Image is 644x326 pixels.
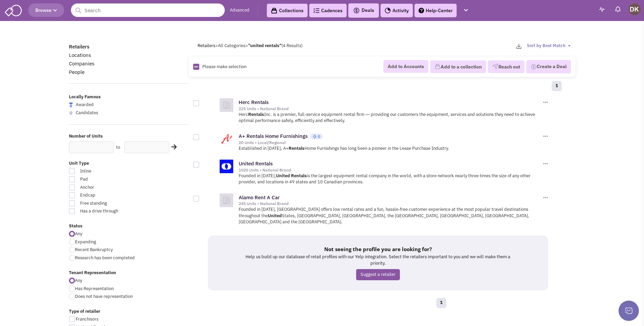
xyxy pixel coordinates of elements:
img: locallyfamous-largeicon.png [69,102,73,107]
b: Rentals [291,173,307,179]
button: Reach out [488,60,525,73]
span: 0 [318,134,320,139]
b: Rentals [248,111,264,117]
button: Deals [351,6,376,15]
a: A+ Rentals Home Furnishings [239,133,308,139]
p: Help us build up our database of retail profiles with our Yelp integration. Select the retailers ... [242,254,514,266]
div: 20 Units • Local/Regional [239,140,541,145]
a: Collections [267,4,308,17]
label: Unit Type [69,160,189,167]
a: Retailers [198,43,215,48]
span: Please make selection [202,64,246,69]
p: Founded in [DATE], is the largest equipment rental company in the world, with a store network nea... [239,173,549,185]
a: Herc Rentals [239,99,269,105]
a: Suggest a retailer [356,269,400,280]
span: Any [75,278,82,283]
a: Activity [381,4,413,17]
a: Companies [69,60,94,67]
img: Activity.png [385,7,391,14]
span: Candidates [76,110,98,116]
span: Browse [35,7,57,13]
span: Anchor [76,184,151,191]
label: Number of Units [69,133,189,140]
h5: Not seeing the profile you are looking for? [242,246,514,252]
img: icon-collection-lavender.png [435,63,441,69]
span: Has a drive through [76,208,151,215]
span: Pad [76,176,151,183]
span: Does not have representation [75,293,133,299]
label: to [116,144,120,151]
p: Founded in [DATE], [GEOGRAPHIC_DATA] offers low rental rates and a fun, hassle-free customer expe... [239,206,549,225]
img: Deal-Dollar.png [531,63,537,70]
label: Status [69,223,189,229]
span: Franchisors [76,316,98,322]
button: Create a Deal [526,60,571,74]
label: Type of retailer [69,308,189,315]
a: Advanced [230,7,250,14]
a: Alamo Rent A Car [239,194,280,201]
img: icon-collection-lavender-black.svg [271,7,277,14]
span: Inline [76,168,151,175]
b: United [276,173,290,179]
a: People [69,69,85,75]
span: Expanding [75,239,96,245]
span: Endcap [76,192,151,199]
button: Browse [28,3,64,17]
img: download-2-24.png [516,44,521,49]
a: United Rentals [239,160,273,167]
a: Retailers [69,43,89,50]
span: > [215,43,218,48]
div: 245 Units • National Brand [239,201,541,206]
img: VectorPaper_Plane.png [492,63,498,69]
img: locallyfamous-upvote.png [69,111,73,115]
img: Donnie Keller [629,3,641,15]
input: Search [71,3,225,17]
span: Recent Bankruptcy [75,247,113,252]
div: 225 Units • National Brand [239,106,541,111]
span: All Categories (4 Results) [218,43,302,48]
span: Has Representation [75,286,114,291]
label: Tenant Representation [69,270,189,276]
a: Cadences [309,4,347,17]
b: Rentals [289,145,305,151]
p: Established in [DATE], A+ Home Furnishings has long been a pioneer in the Lease Purchase Industry. [239,145,549,152]
a: 1 [436,298,446,308]
span: Any [75,231,82,237]
p: Herc Inc. is a premier, full-service equipment rental firm ― providing our customers the equipmen... [239,111,549,124]
a: Help-Center [415,4,457,17]
a: Locations [69,52,91,58]
label: Locally Famous [69,94,189,100]
b: United [268,213,282,219]
button: Add to a collection [430,60,486,73]
span: Free standing [76,200,151,207]
img: locallyfamous-upvote.png [313,134,317,139]
div: 1020 Units • National Brand [239,167,541,173]
span: Deals [353,7,374,13]
img: Cadences_logo.png [313,8,319,13]
span: > [245,43,248,48]
div: Search Nearby [167,143,178,151]
img: Rectangle.png [193,64,199,70]
button: Add to Accounts [383,60,428,73]
img: help.png [419,8,424,13]
span: Research has been completed [75,255,135,261]
b: "united rentals" [248,43,281,48]
span: Awarded [76,102,94,107]
img: SmartAdmin [5,3,22,16]
a: 1 [552,81,562,91]
img: icon-deals.svg [353,6,360,15]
